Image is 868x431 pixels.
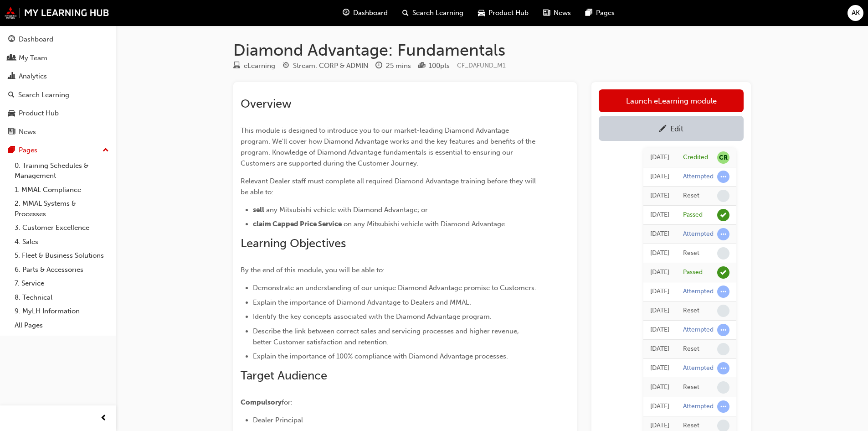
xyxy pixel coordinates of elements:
[650,382,669,393] div: Wed Nov 29 2023 16:36:45 GMT+1030 (Australian Central Daylight Time)
[717,171,729,183] span: learningRecordVerb_ATTEMPT-icon
[599,89,744,112] a: Launch eLearning module
[386,61,411,71] div: 25 mins
[253,312,492,321] span: Identify the key concepts associated with the Diamond Advantage program.
[375,62,382,70] span: clock-icon
[4,50,113,67] a: My Team
[233,40,751,60] h1: Diamond Advantage: Fundamentals
[11,235,113,249] a: 4. Sales
[4,87,113,104] a: Search Learning
[586,7,592,19] span: pages-icon
[650,401,669,412] div: Wed Nov 29 2023 15:59:45 GMT+1030 (Australian Central Daylight Time)
[241,266,385,274] span: By the end of this module, you will be able to:
[650,210,669,220] div: Tue Dec 05 2023 12:54:23 GMT+1030 (Australian Central Daylight Time)
[670,124,683,133] div: Edit
[11,276,113,291] a: 7. Service
[253,416,303,424] span: Dealer Principal
[554,8,571,18] span: News
[717,362,729,374] span: learningRecordVerb_ATTEMPT-icon
[293,61,368,71] div: Stream: CORP & ADMIN
[282,60,368,72] div: Stream
[253,327,521,346] span: Describe the link between correct sales and servicing processes and higher revenue, better Custom...
[852,8,860,18] span: AK
[717,247,729,260] span: learningRecordVerb_NONE-icon
[233,62,240,70] span: learningResourceType_ELEARNING-icon
[402,7,409,19] span: search-icon
[717,266,729,279] span: learningRecordVerb_PASS-icon
[4,29,113,142] button: DashboardMy TeamAnalyticsSearch LearningProduct HubNews
[19,71,47,82] div: Analytics
[241,369,327,383] span: Target Audience
[4,105,113,122] a: Product Hub
[8,146,15,155] span: pages-icon
[4,124,113,140] a: News
[683,230,714,239] div: Attempted
[241,126,537,167] span: This module is designed to introduce you to our market-leading Diamond Advantage program. We'll c...
[650,344,669,354] div: Wed Nov 29 2023 17:13:49 GMT+1030 (Australian Central Daylight Time)
[650,306,669,316] div: Wed Nov 29 2023 17:26:57 GMT+1030 (Australian Central Daylight Time)
[650,267,669,278] div: Wed Nov 29 2023 17:29:42 GMT+1030 (Australian Central Daylight Time)
[253,298,471,306] span: Explain the importance of Diamond Advantage to Dealers and MMAL.
[488,8,529,18] span: Product Hub
[536,4,578,22] a: news-iconNews
[717,381,729,394] span: learningRecordVerb_NONE-icon
[650,363,669,374] div: Wed Nov 29 2023 16:36:48 GMT+1030 (Australian Central Daylight Time)
[8,91,15,99] span: search-icon
[253,220,342,228] span: claim Capped Price Service
[233,60,275,72] div: Type
[4,142,113,159] button: Pages
[282,62,289,70] span: target-icon
[19,108,59,119] div: Product Hub
[543,7,550,19] span: news-icon
[8,54,15,62] span: people-icon
[418,60,450,72] div: Points
[343,7,349,19] span: guage-icon
[11,263,113,277] a: 6. Parts & Accessories
[4,68,113,85] a: Analytics
[650,325,669,335] div: Wed Nov 29 2023 17:13:51 GMT+1030 (Australian Central Daylight Time)
[596,8,615,18] span: Pages
[11,197,113,221] a: 2. MMAL Systems & Processes
[683,326,714,334] div: Attempted
[471,4,536,22] a: car-iconProduct Hub
[717,190,729,202] span: learningRecordVerb_NONE-icon
[11,249,113,263] a: 5. Fleet & Business Solutions
[683,249,699,258] div: Reset
[717,343,729,355] span: learningRecordVerb_NONE-icon
[8,128,15,136] span: news-icon
[418,62,425,70] span: podium-icon
[266,206,428,214] span: any Mitsubishi vehicle with Diamond Advantage; or
[241,177,538,196] span: Relevant Dealer staff must complete all required Diamond Advantage training before they will be a...
[253,284,536,292] span: Demonstrate an understanding of our unique Diamond Advantage promise to Customers.
[717,324,729,336] span: learningRecordVerb_ATTEMPT-icon
[683,287,714,296] div: Attempted
[4,31,113,48] a: Dashboard
[717,151,729,164] span: null-icon
[11,318,113,332] a: All Pages
[244,61,275,71] div: eLearning
[253,206,264,214] span: sell
[717,305,729,317] span: learningRecordVerb_NONE-icon
[103,145,109,156] span: up-icon
[19,127,36,137] div: News
[650,421,669,431] div: Wed Nov 29 2023 15:59:41 GMT+1030 (Australian Central Daylight Time)
[847,5,863,21] button: AK
[19,145,37,156] div: Pages
[11,304,113,318] a: 9. MyLH Information
[241,398,282,406] span: Compulsory
[241,97,292,111] span: Overview
[683,402,714,411] div: Attempted
[683,345,699,353] div: Reset
[253,352,508,360] span: Explain the importance of 100% compliance with Diamond Advantage processes.
[5,7,109,19] a: mmal
[650,229,669,239] div: Tue Dec 05 2023 12:50:49 GMT+1030 (Australian Central Daylight Time)
[241,236,346,250] span: Learning Objectives
[375,60,411,72] div: Duration
[429,61,450,71] div: 100 pts
[100,413,107,424] span: prev-icon
[353,8,388,18] span: Dashboard
[683,421,699,430] div: Reset
[683,192,699,200] div: Reset
[650,171,669,182] div: Tue Oct 22 2024 16:17:24 GMT+1030 (Australian Central Daylight Time)
[599,116,744,141] a: Edit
